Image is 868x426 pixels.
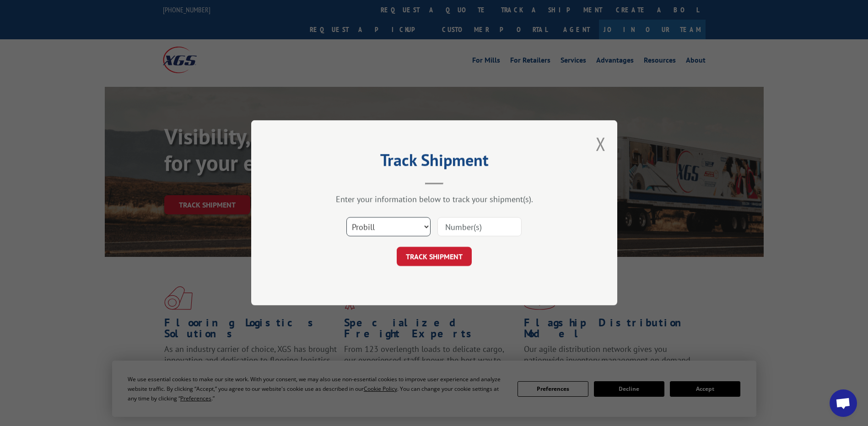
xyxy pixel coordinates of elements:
button: Close modal [596,132,606,156]
input: Number(s) [437,218,522,237]
button: TRACK SHIPMENT [397,247,472,266]
h2: Track Shipment [297,154,571,171]
div: Open chat [830,389,857,417]
div: Enter your information below to track your shipment(s). [297,194,571,205]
